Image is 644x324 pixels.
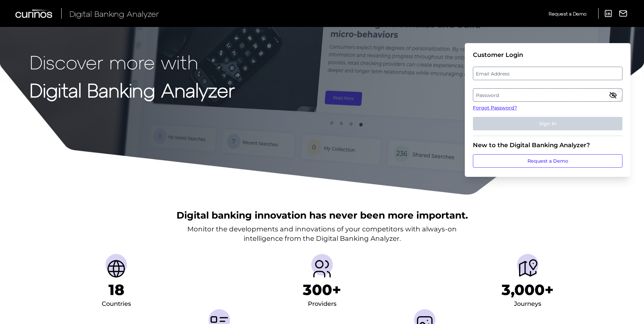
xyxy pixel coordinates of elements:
[473,104,622,111] a: Forgot Password?
[517,258,539,280] img: Journeys
[502,281,554,299] h1: 3,000+
[473,67,622,79] label: Email Address
[102,299,131,310] div: Countries
[549,11,586,17] span: Request a Demo
[30,78,235,101] strong: Digital Banking Analyzer
[108,281,124,299] h1: 18
[549,8,586,19] a: Request a Demo
[514,299,541,310] div: Journeys
[15,9,53,18] img: Curinos
[176,209,468,222] h2: Digital banking innovation has never been more important.
[69,9,159,19] span: Digital Banking Analyzer
[473,89,622,101] label: Password
[473,154,622,168] a: Request a Demo
[30,51,235,72] p: Discover more with
[311,258,333,280] img: Providers
[105,258,127,280] img: Countries
[308,299,336,310] div: Providers
[303,281,341,299] h1: 300+
[187,224,457,243] p: Monitor the developments and innovations of your competitors with always-on intelligence from the...
[473,117,622,130] button: Sign In
[473,51,622,59] div: Customer Login
[473,141,622,149] div: New to the Digital Banking Analyzer?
